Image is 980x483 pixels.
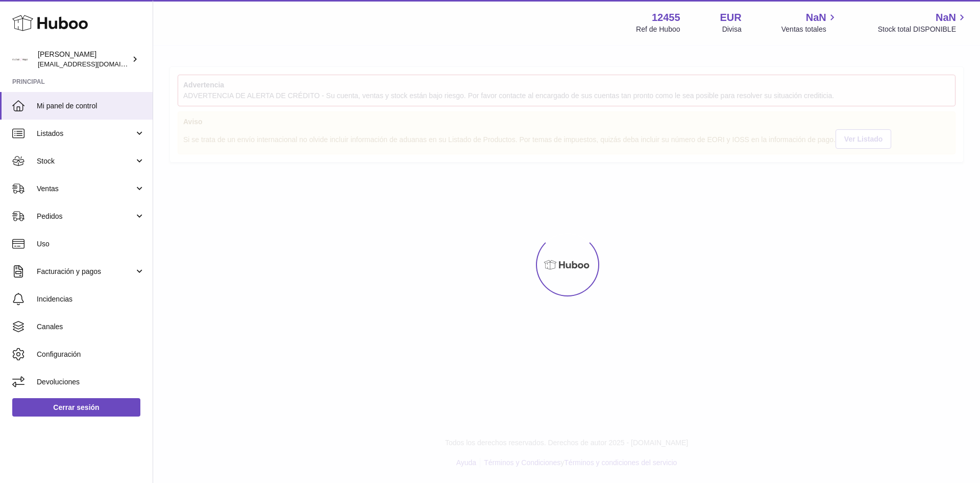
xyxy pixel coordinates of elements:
[37,101,145,111] span: Mi panel de control
[722,25,742,34] div: Divisa
[936,11,956,25] span: NaN
[720,11,742,25] strong: EUR
[37,350,145,359] span: Configuración
[38,60,150,68] span: [EMAIL_ADDRESS][DOMAIN_NAME]
[878,11,968,34] a: NaN Stock total DISPONIBLE
[636,25,680,34] div: Ref de Huboo
[652,11,680,25] strong: 12455
[37,129,134,139] span: Listados
[37,267,134,277] span: Facturación y pagos
[12,398,140,417] a: Cerrar sesión
[37,212,134,221] span: Pedidos
[37,294,145,304] span: Incidencias
[781,25,838,34] span: Ventas totales
[878,25,968,34] span: Stock total DISPONIBLE
[12,52,28,67] img: pedidos@glowrias.com
[37,377,145,387] span: Devoluciones
[806,11,826,25] span: NaN
[37,184,134,194] span: Ventas
[38,50,130,69] div: [PERSON_NAME]
[37,239,145,249] span: Uso
[37,322,145,332] span: Canales
[37,156,134,166] span: Stock
[781,11,838,34] a: NaN Ventas totales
